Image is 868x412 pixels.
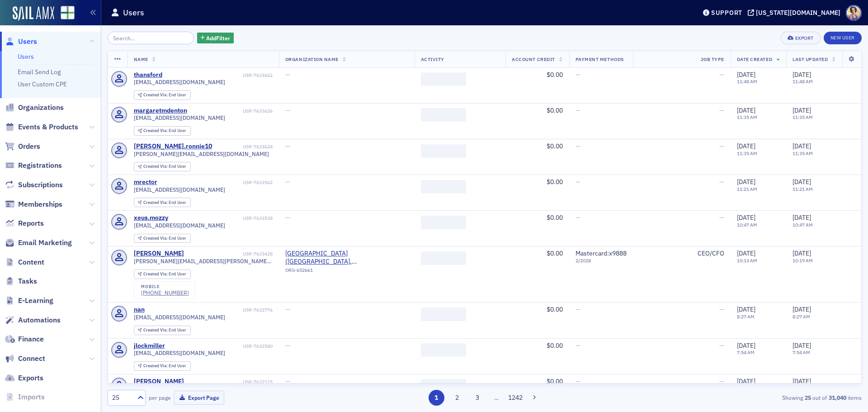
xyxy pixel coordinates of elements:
[719,305,724,313] span: —
[737,106,755,114] span: [DATE]
[134,114,225,121] span: [EMAIL_ADDRESS][DOMAIN_NAME]
[547,106,563,114] span: $0.00
[143,163,169,169] span: Created Via :
[18,334,44,344] span: Finance
[143,272,186,277] div: End User
[146,307,273,313] div: USR-7632776
[508,390,524,406] button: 1242
[18,180,63,190] span: Subscriptions
[134,326,191,335] div: Created Via: End User
[846,5,862,21] span: Profile
[285,305,290,313] span: —
[756,9,840,17] div: [US_STATE][DOMAIN_NAME]
[547,341,563,350] span: $0.00
[134,162,191,171] div: Created Via: End User
[285,341,290,350] span: —
[793,114,813,120] time: 11:35 AM
[5,257,44,267] a: Content
[285,71,290,79] span: —
[793,341,811,350] span: [DATE]
[737,341,755,350] span: [DATE]
[134,198,191,207] div: Created Via: End User
[185,251,273,257] div: USR-7633428
[793,377,811,385] span: [DATE]
[285,56,339,62] span: Organization Name
[18,218,44,228] span: Reports
[166,343,273,349] div: USR-7632580
[18,296,53,306] span: E-Learning
[719,213,724,222] span: —
[576,213,580,222] span: —
[737,150,757,156] time: 11:35 AM
[5,238,72,248] a: Email Marketing
[285,106,290,114] span: —
[18,354,45,364] span: Connect
[285,377,290,385] span: —
[737,222,757,228] time: 10:47 AM
[421,180,466,194] span: ‌
[793,106,811,114] span: [DATE]
[5,373,43,383] a: Exports
[134,214,168,222] div: xeus.mozzy
[737,186,757,192] time: 11:21 AM
[737,56,772,62] span: Date Created
[112,393,132,403] div: 25
[5,161,62,170] a: Registrations
[143,328,186,333] div: End User
[18,161,62,170] span: Registrations
[18,37,37,47] span: Users
[5,315,61,325] a: Automations
[547,305,563,313] span: $0.00
[18,392,45,402] span: Imports
[793,305,811,313] span: [DATE]
[18,373,43,383] span: Exports
[737,71,755,79] span: [DATE]
[793,178,811,186] span: [DATE]
[61,6,75,20] img: SailAMX
[421,144,466,158] span: ‌
[134,361,191,371] div: Created Via: End User
[576,258,627,264] span: 2 / 2028
[143,164,186,169] div: End User
[170,215,273,221] div: USR-7633538
[547,213,563,222] span: $0.00
[5,276,37,286] a: Tasks
[13,6,54,21] img: SailAMX
[737,142,755,150] span: [DATE]
[803,393,812,402] strong: 25
[134,270,191,279] div: Created Via: End User
[793,249,811,257] span: [DATE]
[18,276,37,286] span: Tasks
[793,222,813,228] time: 10:47 AM
[18,315,61,325] span: Automations
[576,106,580,114] span: —
[134,222,225,229] span: [EMAIL_ADDRESS][DOMAIN_NAME]
[617,393,862,402] div: Showing out of items
[134,142,212,151] a: [PERSON_NAME].ronnie10
[576,305,580,313] span: —
[134,186,225,193] span: [EMAIL_ADDRESS][DOMAIN_NAME]
[164,72,273,78] div: USR-7633662
[18,238,72,248] span: Email Marketing
[737,377,755,385] span: [DATE]
[134,71,162,79] a: thansford
[206,34,230,42] span: Add Filter
[143,327,169,333] span: Created Via :
[576,71,580,79] span: —
[793,186,813,192] time: 11:21 AM
[490,393,503,402] span: …
[18,52,34,61] a: Users
[421,108,466,122] span: ‌
[134,234,191,243] div: Created Via: End User
[5,199,62,209] a: Memberships
[781,32,820,44] button: Export
[547,142,563,150] span: $0.00
[18,257,44,267] span: Content
[793,213,811,222] span: [DATE]
[793,349,810,355] time: 7:54 AM
[5,142,40,152] a: Orders
[285,267,408,276] div: ORG-652661
[547,71,563,79] span: $0.00
[737,349,755,355] time: 7:54 AM
[134,342,165,350] div: jlockmiller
